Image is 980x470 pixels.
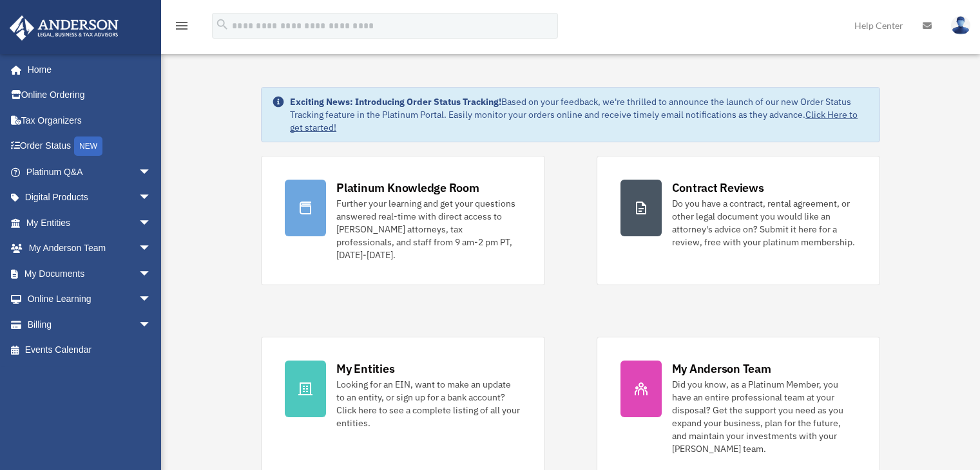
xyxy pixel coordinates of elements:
div: My Anderson Team [672,361,771,377]
a: Home [9,57,164,82]
a: My Documentsarrow_drop_down [9,261,171,287]
a: Digital Productsarrow_drop_down [9,185,171,211]
a: Billingarrow_drop_down [9,312,171,337]
a: Platinum Q&Aarrow_drop_down [9,159,171,185]
img: Anderson Advisors Platinum Portal [6,15,122,41]
div: Based on your feedback, we're thrilled to announce the launch of our new Order Status Tracking fe... [290,95,869,134]
i: menu [174,18,189,33]
i: search [215,17,229,32]
a: Events Calendar [9,337,171,363]
span: arrow_drop_down [139,185,164,211]
span: arrow_drop_down [139,287,164,313]
div: Platinum Knowledge Room [336,180,479,196]
a: Click Here to get started! [290,109,858,133]
a: menu [174,23,189,33]
a: Online Learningarrow_drop_down [9,287,171,312]
div: Further your learning and get your questions answered real-time with direct access to [PERSON_NAM... [336,197,521,261]
span: arrow_drop_down [139,236,164,262]
a: Contract Reviews Do you have a contract, rental agreement, or other legal document you would like... [597,156,880,285]
div: My Entities [336,361,394,377]
span: arrow_drop_down [139,159,164,185]
span: arrow_drop_down [139,261,164,287]
img: User Pic [951,16,970,35]
a: Online Ordering [9,82,171,108]
a: Tax Organizers [9,108,171,133]
div: Contract Reviews [672,180,764,196]
a: My Anderson Teamarrow_drop_down [9,236,171,261]
span: arrow_drop_down [139,312,164,338]
div: NEW [74,136,102,156]
strong: Exciting News: Introducing Order Status Tracking! [290,96,501,108]
a: Order StatusNEW [9,133,171,160]
div: Looking for an EIN, want to make an update to an entity, or sign up for a bank account? Click her... [336,378,521,429]
span: arrow_drop_down [139,210,164,236]
a: My Entitiesarrow_drop_down [9,210,171,236]
div: Do you have a contract, rental agreement, or other legal document you would like an attorney's ad... [672,197,856,249]
a: Platinum Knowledge Room Further your learning and get your questions answered real-time with dire... [261,156,544,285]
div: Did you know, as a Platinum Member, you have an entire professional team at your disposal? Get th... [672,378,856,455]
